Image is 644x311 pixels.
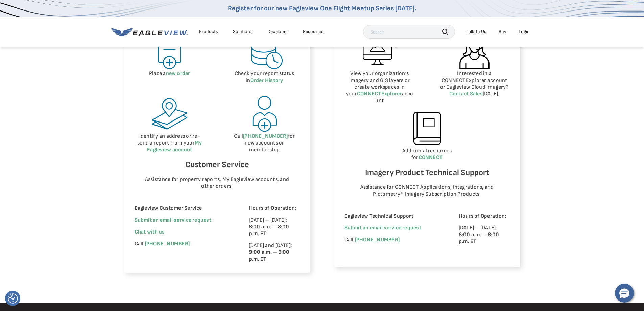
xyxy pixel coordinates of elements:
[135,158,300,171] h6: Customer Service
[459,225,510,245] p: [DATE] – [DATE]:
[249,242,300,263] p: [DATE] and [DATE]:
[229,70,300,84] p: Check your report status in
[459,213,510,220] p: Hours of Operation:
[439,70,510,97] p: Interested in a CONNECTExplorer account or Eagleview Cloud imagery? [DATE].
[147,140,202,153] a: My Eagleview account
[615,284,634,303] button: Hello, have a question? Let’s chat.
[249,205,300,212] p: Hours of Operation:
[467,29,486,35] div: Talk To Us
[344,213,440,220] p: Eagleview Technical Support
[249,249,290,262] strong: 9:00 a.m. – 6:00 p.m. ET
[135,241,230,247] p: Call:
[344,166,510,179] h6: Imagery Product Technical Support
[344,237,440,243] p: Call:
[250,77,283,84] a: Order History
[228,4,416,13] a: Register for our new Eagleview One Flight Meetup Series [DATE].
[8,293,18,304] img: Revisit consent button
[135,229,165,235] span: Chat with us
[249,217,300,237] p: [DATE] – [DATE]:
[141,176,293,190] p: Assistance for property reports, My Eagleview accounts, and other orders.
[344,70,415,104] p: View your organization’s imagery and GIS layers or create workspaces in your account
[229,133,300,153] p: Call for new accounts or membership
[135,70,205,77] p: Place a
[199,29,218,35] div: Products
[344,148,510,161] p: Additional resources for
[519,29,530,35] div: Login
[459,231,499,245] strong: 8:00 a.m. – 8:00 p.m. ET
[243,133,288,139] a: [PHONE_NUMBER]
[233,29,253,35] div: Solutions
[357,91,402,97] a: CONNECTExplorer
[499,29,506,35] a: Buy
[344,225,421,231] a: Submit an email service request
[135,205,230,212] p: Eagleview Customer Service
[419,154,443,161] a: CONNECT
[135,217,211,223] a: Submit an email service request
[351,184,503,198] p: Assistance for CONNECT Applications, Integrations, and Pictometry® Imagery Subscription Products:
[135,133,205,153] p: Identify an address or re-send a report from your
[8,293,18,304] button: Consent Preferences
[249,224,289,237] strong: 8:00 a.m. – 8:00 p.m. ET
[267,29,288,35] a: Developer
[303,29,325,35] div: Resources
[145,241,190,247] a: [PHONE_NUMBER]
[355,237,400,243] a: [PHONE_NUMBER]
[363,25,455,39] input: Search
[166,70,190,77] a: new order
[449,91,483,97] a: Contact Sales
